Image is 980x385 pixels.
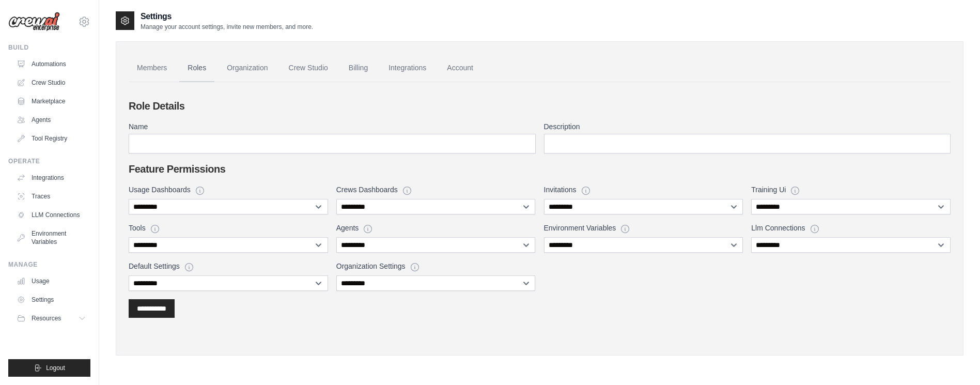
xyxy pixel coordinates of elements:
a: Crew Studio [12,74,90,91]
p: Manage your account settings, invite new members, and more. [141,23,313,31]
a: Members [129,54,175,82]
a: Marketplace [12,93,90,110]
a: Environment Variables [12,225,90,250]
a: Settings [12,291,90,308]
a: Crew Studio [281,54,336,82]
span: Resources [32,314,61,322]
img: Logo [8,12,60,32]
a: Roles [179,54,214,82]
label: Usage Dashboards [129,184,191,195]
a: Integrations [380,54,434,82]
a: Account [439,54,481,82]
div: Operate [8,157,90,165]
div: Build [8,43,90,52]
label: Organization Settings [336,261,406,271]
a: Organization [219,54,276,82]
h2: Settings [141,10,313,23]
a: Integrations [12,170,90,186]
a: Agents [12,112,90,128]
label: Environment Variables [544,223,616,233]
a: Automations [12,56,90,72]
a: Usage [12,273,90,289]
a: Billing [340,54,376,82]
label: Tools [129,223,146,233]
span: Logout [46,364,65,372]
h2: Role Details [129,99,951,113]
label: Agents [336,223,359,233]
a: LLM Connections [12,207,90,223]
label: Llm Connections [751,223,805,233]
button: Logout [8,359,90,377]
label: Invitations [544,184,577,195]
label: Description [544,121,951,132]
h2: Feature Permissions [129,162,951,176]
label: Name [129,121,536,132]
label: Default Settings [129,261,180,271]
a: Tool Registry [12,130,90,147]
label: Crews Dashboards [336,184,398,195]
label: Training Ui [751,184,786,195]
a: Traces [12,188,90,205]
div: Manage [8,260,90,269]
button: Resources [12,310,90,327]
